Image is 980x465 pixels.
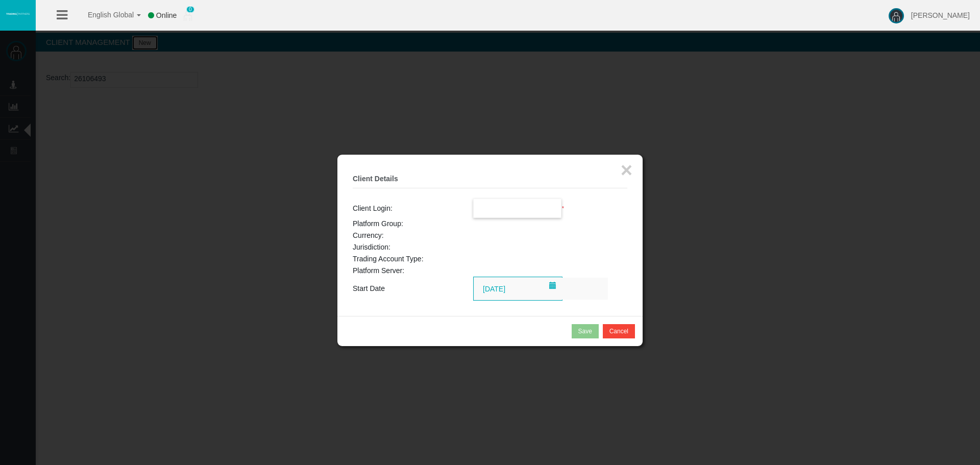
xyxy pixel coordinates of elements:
td: Client Login: [353,199,473,218]
span: Online [156,11,177,19]
td: Platform Group: [353,218,473,230]
td: Platform Server: [353,265,473,277]
span: [PERSON_NAME] [911,11,970,19]
td: Start Date [353,277,473,301]
img: user_small.png [184,11,192,21]
b: Client Details [353,175,398,183]
img: logo.svg [5,12,31,16]
td: Trading Account Type: [353,253,473,265]
button: Cancel [603,324,635,338]
td: Jurisdiction: [353,241,473,253]
img: user-image [889,8,904,23]
button: × [621,160,632,180]
span: 0 [186,6,194,13]
span: English Global [75,11,134,19]
td: Currency: [353,230,473,241]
